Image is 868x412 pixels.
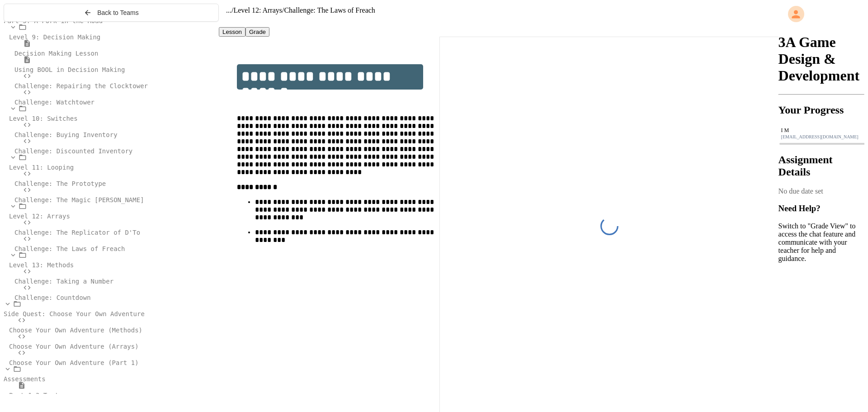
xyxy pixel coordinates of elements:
span: Challenge: The Prototype [14,180,106,187]
span: / [231,6,233,14]
button: Grade [245,27,269,37]
span: Using BOOL in Decision Making [14,66,125,73]
div: [EMAIL_ADDRESS][DOMAIN_NAME] [781,134,862,139]
span: Challenge: The Laws of Freach [14,245,125,252]
span: Level 9: Decision Making [9,33,100,41]
span: Challenge: The Laws of Freach [284,6,375,14]
span: Challenge: The Replicator of D'To [14,229,140,236]
div: My Account [778,4,864,24]
p: Switch to "Grade View" to access the chat feature and communicate with your teacher for help and ... [778,222,864,263]
span: Choose Your Own Adventure (Methods) [9,327,142,334]
span: Decision Making Lesson [14,50,98,57]
h3: Need Help? [778,204,864,213]
span: Level 13: Methods [9,261,74,269]
button: Lesson [219,27,245,37]
div: I M [781,127,862,134]
span: Challenge: Countdown [14,294,91,301]
h1: 3A Game Design & Development [778,34,864,84]
span: Level 10: Switches [9,115,78,122]
span: Back to Teams [97,9,139,16]
button: Back to Teams [4,4,219,22]
span: Challenge: Discounted Inventory [14,147,132,155]
span: Challenge: Repairing the Clocktower [14,82,148,90]
span: Choose Your Own Adventure (Arrays) [9,343,139,350]
span: Side Quest: Choose Your Own Adventure [4,310,145,317]
span: Level 11: Looping [9,164,74,171]
span: / [282,6,284,14]
span: Challenge: Taking a Number [14,278,113,285]
span: Part 1-3 Test [9,392,59,399]
span: Assessments [4,375,46,383]
h2: Your Progress [778,104,864,116]
span: Challenge: Buying Inventory [14,131,118,138]
span: Choose Your Own Adventure (Part 1) [9,359,139,366]
span: ... [226,6,231,14]
span: Level 12: Arrays [233,6,282,14]
span: Level 12: Arrays [9,213,70,220]
span: Challenge: Watchtower [14,99,94,106]
span: Challenge: The Magic [PERSON_NAME] [14,196,144,204]
div: No due date set [778,187,864,195]
h2: Assignment Details [778,154,864,178]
